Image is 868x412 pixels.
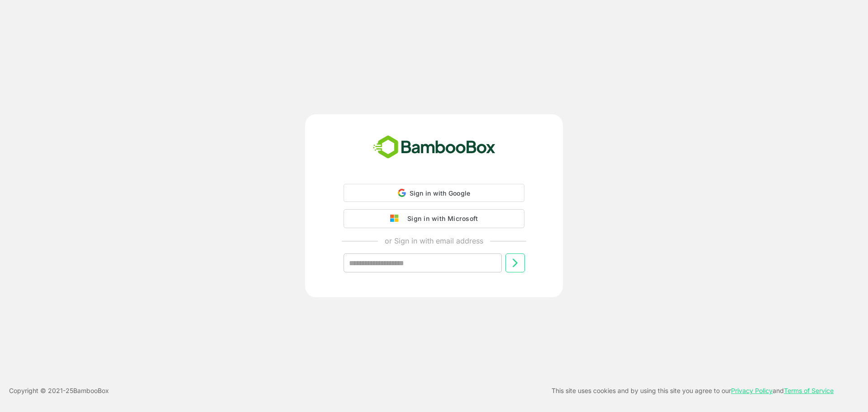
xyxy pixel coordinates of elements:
img: google [390,215,403,223]
p: Copyright © 2021- 25 BambooBox [9,385,109,396]
div: Sign in with Google [344,184,524,202]
p: This site uses cookies and by using this site you agree to our and [552,385,834,396]
img: bamboobox [368,132,500,162]
div: Sign in with Microsoft [403,213,478,225]
span: Sign in with Google [410,189,471,197]
button: Sign in with Microsoft [344,209,524,228]
a: Privacy Policy [731,387,773,394]
a: Terms of Service [784,387,834,394]
p: or Sign in with email address [385,235,483,246]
